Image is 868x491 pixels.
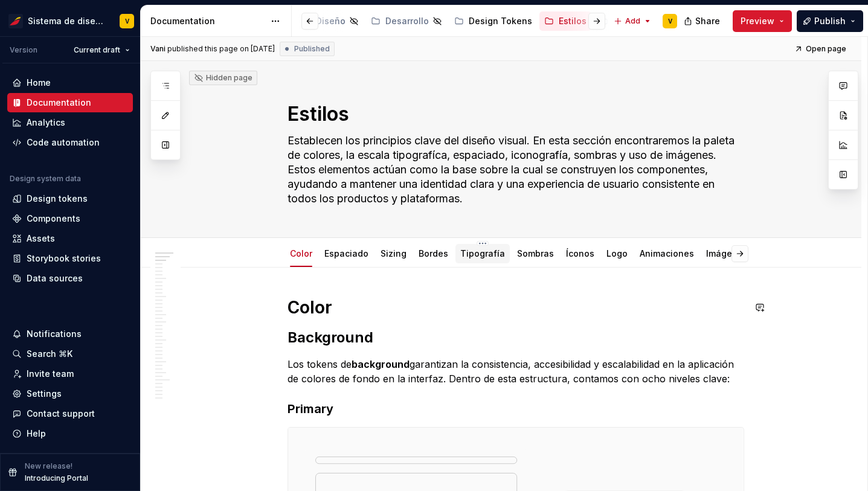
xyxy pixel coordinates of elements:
div: Notifications [27,328,82,340]
a: Home [7,73,133,92]
p: Introducing Portal [25,473,88,483]
h1: Color [288,297,744,318]
button: Current draft [68,42,135,59]
button: Notifications [7,324,133,344]
p: Los tokens de garantizan la consistencia, accesibilidad y escalabilidad en la aplicación de color... [288,357,744,386]
textarea: Establecen los principios clave del diseño visual. En esta sección encontraremos la paleta de col... [285,131,742,208]
a: Design Tokens [449,11,537,31]
div: Search ⌘K [27,348,72,360]
span: Vani [150,44,166,54]
div: Version [10,45,37,55]
a: Logo [606,248,628,258]
a: Assets [7,229,133,248]
span: Add [625,16,640,26]
a: Animaciones [640,248,694,258]
a: Desarrollo [366,11,447,31]
textarea: Estilos [285,100,742,129]
div: Code automation [27,136,100,149]
div: V [668,16,672,26]
div: Sombras [512,240,559,266]
span: Publish [814,15,846,27]
a: Color [290,248,312,258]
div: Logo [602,240,632,266]
button: Publish [797,10,863,32]
div: Data sources [27,272,83,284]
div: Design system data [10,174,81,184]
a: Íconos [566,248,594,258]
div: Storybook stories [27,252,101,265]
div: Estilos [559,15,587,27]
span: Preview [741,15,774,27]
a: Data sources [7,269,133,288]
div: Assets [27,233,55,245]
div: Espaciado [320,240,373,266]
a: Settings [7,384,133,403]
div: V [125,16,129,26]
a: Components [7,209,133,228]
div: Design tokens [27,193,88,205]
a: Estilos [539,11,591,31]
span: Current draft [74,45,120,55]
div: Íconos [561,240,599,266]
div: Documentation [150,15,265,27]
div: Hidden page [194,73,252,83]
a: Sombras [517,248,554,258]
div: Tipografía [455,240,510,266]
button: Add [610,13,655,30]
a: Open page [791,40,852,57]
a: Imágenes [706,248,748,258]
div: Color [285,240,317,266]
a: Analytics [7,113,133,132]
div: Settings [27,388,62,400]
div: Animaciones [635,240,699,266]
div: Desarrollo [385,15,429,27]
strong: background [352,358,410,370]
a: Design tokens [7,189,133,208]
div: Invite team [27,368,74,380]
div: Imágenes [701,240,753,266]
span: Published [294,44,330,54]
a: Documentation [7,93,133,112]
button: Preview [733,10,792,32]
div: Sizing [376,240,411,266]
a: Code automation [7,133,133,152]
div: Analytics [27,117,65,129]
span: Open page [806,44,846,54]
button: Share [678,10,728,32]
strong: Primary [288,402,333,416]
a: Invite team [7,364,133,383]
div: Help [27,428,46,440]
div: Design Tokens [469,15,532,27]
button: Search ⌘K [7,344,133,364]
p: New release! [25,461,72,471]
a: Bordes [419,248,448,258]
strong: Background [288,329,373,346]
img: 55604660-494d-44a9-beb2-692398e9940a.png [8,14,23,28]
a: Sizing [381,248,407,258]
div: Home [27,77,51,89]
span: Share [695,15,720,27]
div: Contact support [27,408,95,420]
a: Tipografía [460,248,505,258]
button: Help [7,424,133,443]
div: Components [27,213,80,225]
a: Storybook stories [7,249,133,268]
div: Sistema de diseño Iberia [28,15,105,27]
button: Sistema de diseño IberiaV [2,8,138,34]
div: Bordes [414,240,453,266]
button: Contact support [7,404,133,423]
div: published this page on [DATE] [167,44,275,54]
a: Espaciado [324,248,368,258]
div: Documentation [27,97,91,109]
